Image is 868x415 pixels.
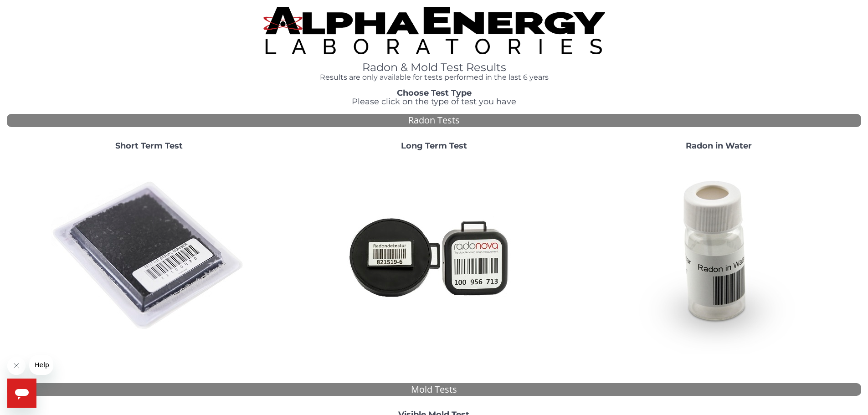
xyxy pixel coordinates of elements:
strong: Choose Test Type [397,88,472,98]
img: Radtrak2vsRadtrak3.jpg [336,158,532,354]
iframe: Button to launch messaging window [7,379,36,408]
img: ShortTerm.jpg [51,158,247,354]
h1: Radon & Mold Test Results [263,61,605,73]
div: Mold Tests [7,383,861,396]
div: Radon Tests [7,114,861,127]
img: TightCrop.jpg [263,7,605,54]
img: RadoninWater.jpg [621,158,817,354]
iframe: Message from company [29,355,53,375]
strong: Radon in Water [686,141,752,151]
iframe: Close message [7,357,26,375]
strong: Long Term Test [401,141,467,151]
span: Please click on the type of test you have [352,97,516,107]
strong: Short Term Test [115,141,183,151]
h4: Results are only available for tests performed in the last 6 years [263,73,605,82]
